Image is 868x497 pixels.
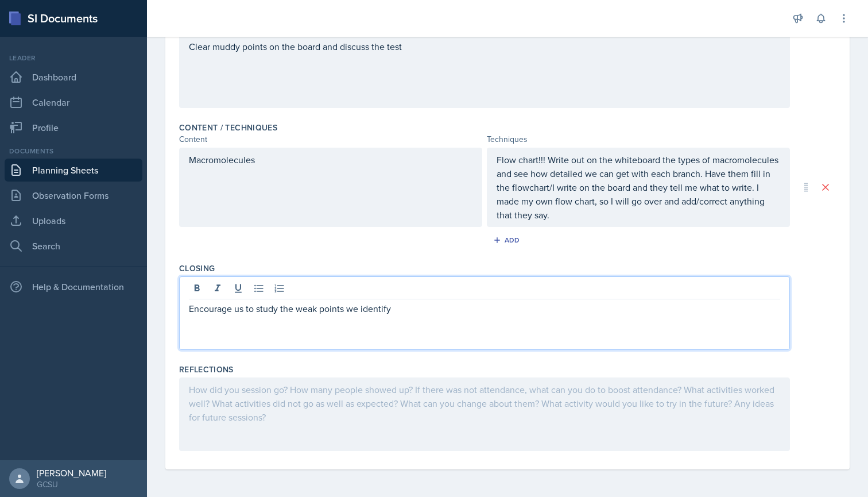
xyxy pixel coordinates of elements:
p: Clear muddy points on the board and discuss the test [189,40,780,53]
div: [PERSON_NAME] [37,467,106,479]
label: Closing [179,263,215,274]
div: GCSU [37,479,106,490]
a: Planning Sheets [5,159,142,182]
p: Flow chart!!! Write out on the whiteboard the types of macromolecules and see how detailed we can... [497,153,780,222]
div: Help & Documentation [5,275,142,298]
a: Uploads [5,209,142,232]
label: Reflections [179,364,234,375]
div: Techniques [487,133,790,145]
a: Calendar [5,91,142,114]
label: Content / Techniques [179,122,277,133]
div: Content [179,133,482,145]
div: Add [495,236,520,245]
a: Observation Forms [5,184,142,207]
a: Search [5,234,142,257]
button: Add [489,232,526,249]
p: Encourage us to study the weak points we identify [189,302,780,315]
p: Macromolecules [189,153,472,167]
div: Documents [5,146,142,156]
div: Leader [5,53,142,63]
a: Profile [5,116,142,139]
a: Dashboard [5,66,142,88]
